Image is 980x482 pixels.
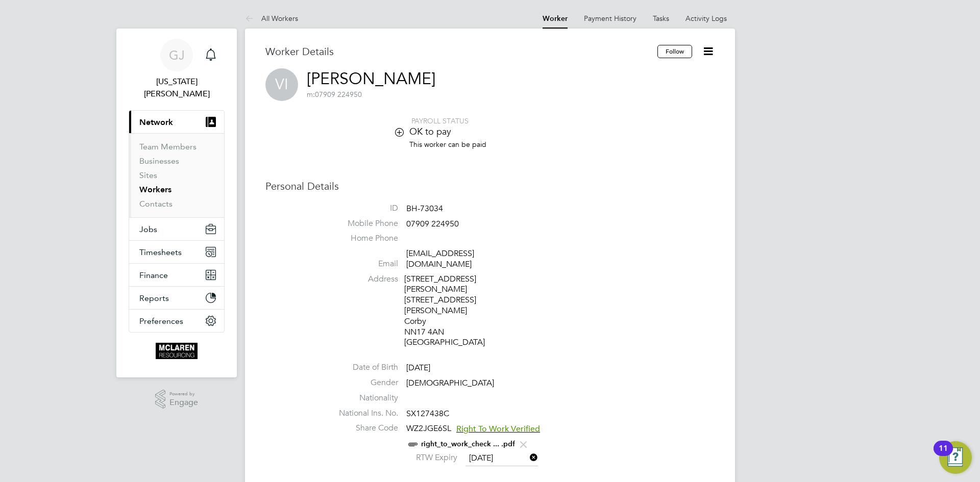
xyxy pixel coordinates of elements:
[129,39,225,100] a: GJ[US_STATE][PERSON_NAME]
[265,45,657,58] h3: Worker Details
[265,180,715,193] h3: Personal Details
[139,316,183,326] span: Preferences
[139,156,179,166] a: Businesses
[543,14,568,23] a: Worker
[327,203,398,214] label: ID
[327,423,398,434] label: Share Code
[406,248,474,269] a: [EMAIL_ADDRESS][DOMAIN_NAME]
[406,363,430,373] span: [DATE]
[327,377,398,388] label: Gender
[129,343,225,359] a: Go to home page
[139,270,168,280] span: Finance
[139,293,169,303] span: Reports
[307,69,435,89] a: [PERSON_NAME]
[939,441,972,474] button: Open Resource Center, 11 new notifications
[327,393,398,403] label: Nationality
[421,440,515,448] a: right_to_work_check ... .pdf
[409,140,486,149] span: This worker can be paid
[139,185,171,194] a: Workers
[939,448,948,462] div: 11
[129,133,224,217] div: Network
[156,343,197,359] img: mclaren-logo-retina.png
[139,142,197,151] a: Team Members
[129,75,225,100] span: Georgia Jesson
[406,424,451,434] span: WZ2JGE6SL
[584,14,636,23] a: Payment History
[265,68,298,101] span: VI
[155,390,199,409] a: Powered byEngage
[139,170,157,180] a: Sites
[169,390,198,398] span: Powered by
[129,287,224,309] button: Reports
[406,409,449,419] span: SX127438C
[245,14,298,23] a: All Workers
[456,424,540,434] span: Right To Work Verified
[307,90,362,99] span: 07909 224950
[411,116,469,125] span: PAYROLL STATUS
[406,378,494,388] span: [DEMOGRAPHIC_DATA]
[139,199,173,209] a: Contacts
[129,111,224,133] button: Network
[139,247,182,257] span: Timesheets
[404,274,501,348] div: [STREET_ADDRESS][PERSON_NAME] [STREET_ADDRESS][PERSON_NAME] Corby NN17 4AN [GEOGRAPHIC_DATA]
[657,45,692,58] button: Follow
[653,14,669,23] a: Tasks
[169,398,198,407] span: Engage
[129,264,224,286] button: Finance
[327,274,398,285] label: Address
[129,310,224,332] button: Preferences
[406,204,443,214] span: BH-73034
[139,224,157,234] span: Jobs
[327,362,398,373] label: Date of Birth
[409,125,451,137] span: OK to pay
[129,218,224,240] button: Jobs
[307,90,315,99] span: m:
[685,14,727,23] a: Activity Logs
[327,259,398,269] label: Email
[327,408,398,419] label: National Ins. No.
[327,233,398,244] label: Home Phone
[327,218,398,229] label: Mobile Phone
[139,117,173,127] span: Network
[169,48,185,62] span: GJ
[406,219,459,229] span: 07909 224950
[129,241,224,263] button: Timesheets
[116,29,237,377] nav: Main navigation
[406,452,457,463] label: RTW Expiry
[465,451,538,466] input: Select one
